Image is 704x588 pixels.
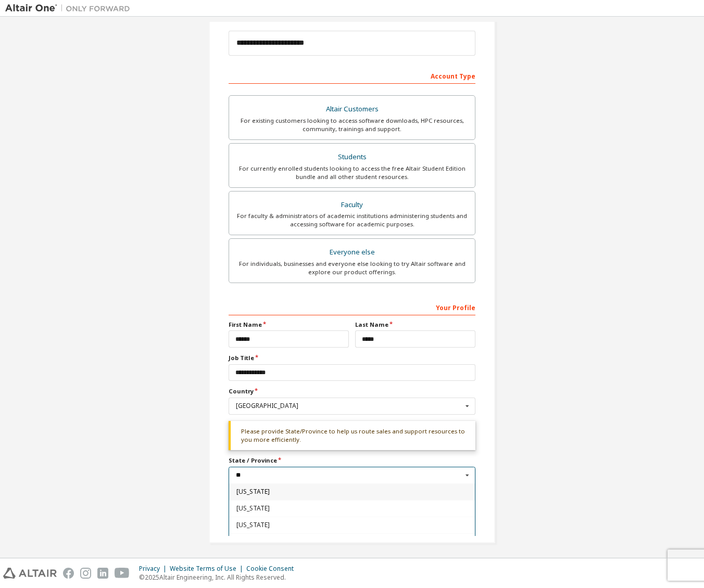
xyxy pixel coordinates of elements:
div: Altair Customers [235,102,469,117]
span: [US_STATE] [236,522,468,528]
div: Account Type [229,67,475,84]
div: Please provide State/Province to help us route sales and support resources to you more efficiently. [229,421,475,451]
label: Last Name [355,321,475,329]
span: [US_STATE] [236,505,468,512]
label: First Name [229,321,349,329]
div: Your Profile [229,299,475,315]
div: For individuals, businesses and everyone else looking to try Altair software and explore our prod... [235,260,469,276]
div: [GEOGRAPHIC_DATA] [236,403,462,409]
div: For existing customers looking to access software downloads, HPC resources, community, trainings ... [235,117,469,133]
p: © 2025 Altair Engineering, Inc. All Rights Reserved. [139,573,300,582]
label: State / Province [229,456,475,465]
div: Privacy [139,565,170,573]
img: instagram.svg [80,568,91,579]
img: altair_logo.svg [3,568,57,579]
div: Website Terms of Use [170,565,246,573]
div: Students [235,150,469,164]
div: For currently enrolled students looking to access the free Altair Student Edition bundle and all ... [235,164,469,181]
label: Country [229,387,475,395]
div: Cookie Consent [246,565,300,573]
label: Job Title [229,354,475,362]
img: linkedin.svg [97,568,108,579]
div: For faculty & administrators of academic institutions administering students and accessing softwa... [235,212,469,228]
div: Everyone else [235,245,469,260]
div: Faculty [235,198,469,212]
img: facebook.svg [63,568,74,579]
img: youtube.svg [115,568,130,579]
img: Altair One [5,3,135,14]
span: [US_STATE] [236,489,468,495]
